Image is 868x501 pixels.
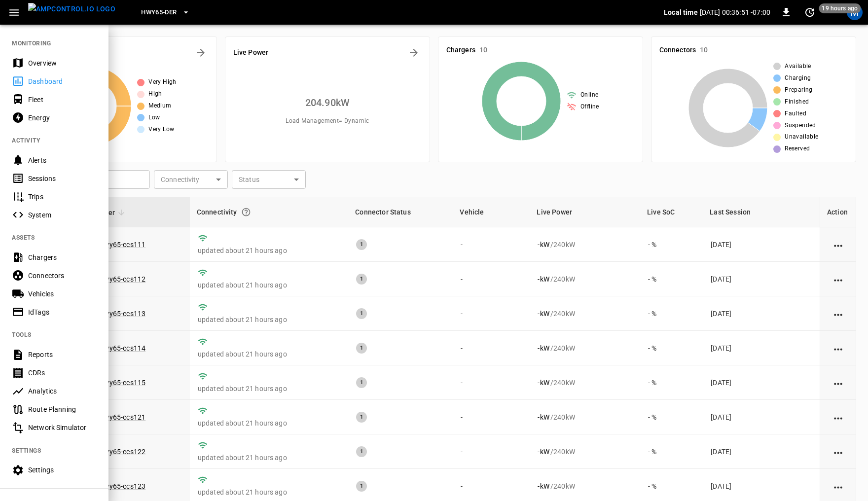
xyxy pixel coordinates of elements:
div: Route Planning [28,404,97,414]
span: HWY65-DER [141,7,177,18]
div: Chargers [28,252,97,262]
div: Trips [28,192,97,202]
div: Connectors [28,271,97,281]
div: Fleet [28,95,97,105]
div: Analytics [28,386,97,396]
div: Vehicles [28,289,97,299]
span: 19 hours ago [819,3,861,13]
div: System [28,210,97,220]
div: Overview [28,58,97,68]
button: set refresh interval [802,4,818,20]
div: Alerts [28,155,97,165]
img: ampcontrol.io logo [28,3,115,15]
div: CDRs [28,368,97,378]
div: Energy [28,113,97,123]
div: Sessions [28,174,97,183]
div: Reports [28,350,97,359]
div: Dashboard [28,76,97,86]
div: Settings [28,465,97,475]
p: [DATE] 00:36:51 -07:00 [700,7,770,17]
p: Local time [664,7,698,17]
div: IdTags [28,307,97,317]
div: Network Simulator [28,423,97,432]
